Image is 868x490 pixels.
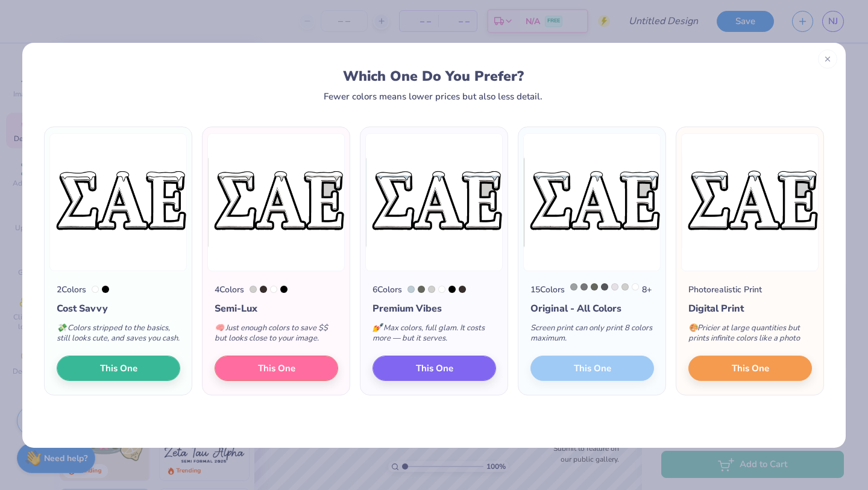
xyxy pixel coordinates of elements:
div: Semi-Lux [215,301,338,316]
div: Black [448,286,456,293]
div: Cool Gray 2 C [621,283,629,291]
div: 412 C [260,286,267,293]
div: Cost Savvy [57,301,180,316]
div: Cool Gray 9 C [580,283,588,291]
span: This One [416,361,453,375]
div: Cool Gray 11 C [601,283,608,291]
div: 5455 C [407,286,415,293]
div: White [632,283,639,291]
div: Black [280,286,288,293]
img: Photorealistic preview [681,133,819,271]
div: 4 Colors [215,283,244,296]
div: 15 Colors [530,283,565,296]
div: Cool Gray 2 C [428,286,435,293]
div: 663 C [611,283,618,291]
div: Screen print can only print 8 colors maximum. [530,316,654,356]
div: Max colors, full glam. It costs more — but it serves. [373,316,496,356]
button: This One [215,356,338,381]
div: Fewer colors means lower prices but also less detail. [324,92,542,101]
button: This One [373,356,496,381]
div: 2 Colors [57,283,86,296]
span: 💅 [373,322,382,333]
div: 417 C [591,283,598,291]
div: 417 C [418,286,425,293]
div: 412 C [459,286,466,293]
div: Black [102,286,109,293]
div: 422 C [570,283,577,291]
span: This One [100,361,137,375]
span: 🧠 [215,322,224,333]
div: 6 Colors [373,283,402,296]
div: White [270,286,277,293]
img: 15 color option [523,133,661,271]
div: White [438,286,445,293]
div: White [92,286,99,293]
div: Original - All Colors [530,301,654,316]
div: Premium Vibes [373,301,496,316]
img: 2 color option [49,133,187,271]
div: Which One Do You Prefer? [55,68,812,84]
div: 8 + [570,283,652,296]
div: Cool Gray 2 C [250,286,257,293]
img: 4 color option [207,133,345,271]
button: This One [688,356,812,381]
div: Digital Print [688,301,812,316]
div: Just enough colors to save $$ but looks close to your image. [215,316,338,356]
span: 💸 [57,322,66,333]
img: 6 color option [365,133,503,271]
span: 🎨 [688,322,698,333]
span: This One [258,361,295,375]
button: This One [57,356,180,381]
span: This One [732,361,769,375]
div: Colors stripped to the basics, still looks cute, and saves you cash. [57,316,180,356]
div: Pricier at large quantities but prints infinite colors like a photo [688,316,812,356]
div: Photorealistic Print [688,283,762,296]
